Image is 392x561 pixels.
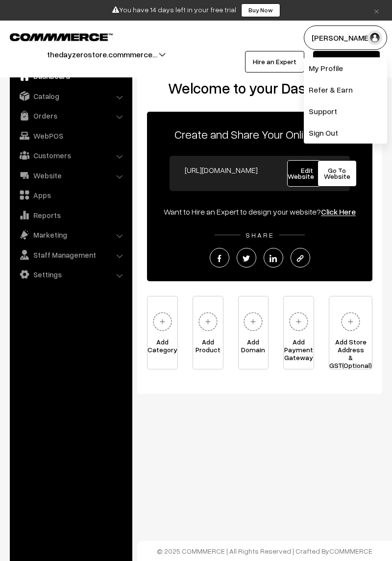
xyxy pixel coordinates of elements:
[12,87,129,105] a: Catalog
[10,30,96,42] a: COMMMERCE
[12,226,129,244] a: Marketing
[337,308,364,335] img: plus.svg
[193,296,223,369] a: AddProduct
[367,30,382,45] img: user
[318,160,357,187] a: Go To Website
[239,338,269,358] span: Add Domain
[304,57,387,79] a: My Profile
[283,296,314,369] a: Add PaymentGateway
[195,308,221,335] img: plus.svg
[304,122,387,144] a: Sign Out
[12,246,129,264] a: Staff Management
[329,296,372,369] a: Add Store Address& GST(Optional)
[147,296,178,369] a: AddCategory
[241,3,280,17] a: Buy Now
[12,127,129,145] a: WebPOS
[304,100,387,122] a: Support
[245,51,304,73] a: Hire an Expert
[370,4,383,16] a: ×
[12,186,129,204] a: Apps
[12,146,129,164] a: Customers
[12,206,129,224] a: Reports
[313,51,380,73] a: My Subscription
[329,338,372,358] span: Add Store Address & GST(Optional)
[287,160,326,187] a: Edit Website
[285,308,312,335] img: plus.svg
[147,338,177,358] span: Add Category
[193,338,223,358] span: Add Product
[321,207,356,217] a: Click Here
[324,166,350,180] span: Go To Website
[304,25,387,50] button: [PERSON_NAME]
[12,107,129,124] a: Orders
[10,33,113,41] img: COMMMERCE
[238,296,269,369] a: AddDomain
[241,231,279,239] span: SHARE
[149,308,176,335] img: plus.svg
[13,42,192,67] button: thedayzerostore.commmerce…
[12,167,129,184] a: Website
[147,79,372,97] h2: Welcome to your Dashboard
[288,166,326,180] span: Edit Website
[147,206,372,218] div: Want to Hire an Expert to design your website?
[12,266,129,283] a: Settings
[284,338,314,358] span: Add Payment Gateway
[3,3,389,17] div: You have 14 days left in your free trial
[147,125,372,143] p: Create and Share Your Online Store
[240,308,267,335] img: plus.svg
[329,547,372,555] a: COMMMERCE
[137,541,392,561] footer: © 2025 COMMMERCE | All Rights Reserved | Crafted By
[304,79,387,100] a: Refer & Earn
